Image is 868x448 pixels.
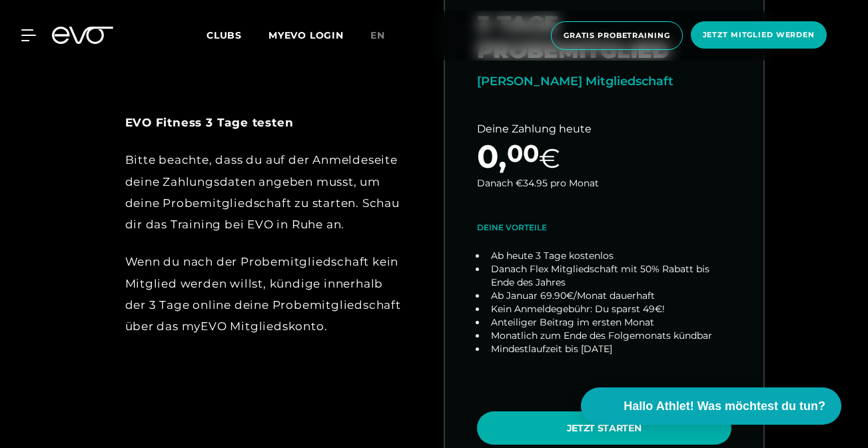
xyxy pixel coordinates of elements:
a: en [370,28,401,43]
span: Jetzt Mitglied werden [703,29,815,41]
div: Wenn du nach der Probemitgliedschaft kein Mitglied werden willst, kündige innerhalb der 3 Tage on... [125,251,404,337]
span: Hallo Athlet! Was möchtest du tun? [624,397,825,415]
a: Clubs [207,29,268,41]
span: Clubs [207,29,242,41]
a: Jetzt Mitglied werden [687,21,831,50]
button: Hallo Athlet! Was möchtest du tun? [581,387,841,425]
a: MYEVO LOGIN [268,29,344,41]
div: Bitte beachte, dass du auf der Anmeldeseite deine Zahlungsdaten angeben musst, um deine Probemitg... [125,149,404,235]
span: Gratis Probetraining [564,30,670,41]
a: Gratis Probetraining [547,21,687,50]
strong: EVO Fitness 3 Tage testen [125,116,294,129]
span: en [370,29,385,41]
